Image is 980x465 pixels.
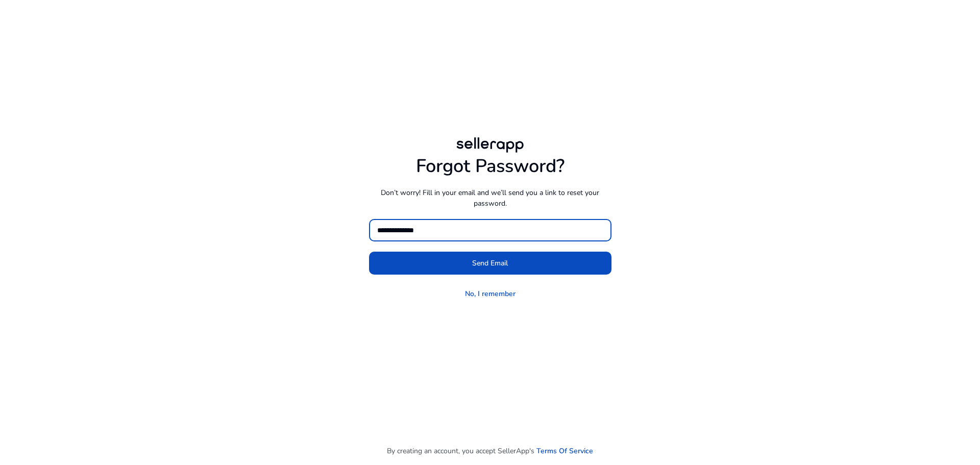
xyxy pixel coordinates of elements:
[369,252,611,275] button: Send Email
[369,155,611,177] h1: Forgot Password?
[472,258,508,268] span: Send Email
[536,446,593,456] a: Terms Of Service
[465,288,516,299] a: No, I remember
[369,187,611,209] p: Don’t worry! Fill in your email and we’ll send you a link to reset your password.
